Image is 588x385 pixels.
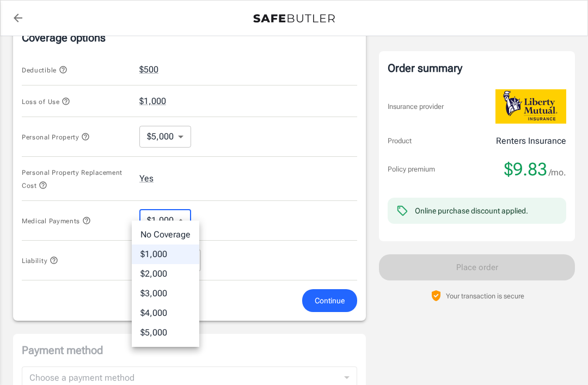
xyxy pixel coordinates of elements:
li: $3,000 [132,284,199,303]
li: $2,000 [132,264,199,284]
li: $1,000 [132,245,199,264]
li: No Coverage [132,225,199,245]
li: $5,000 [132,323,199,343]
li: $4,000 [132,303,199,323]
